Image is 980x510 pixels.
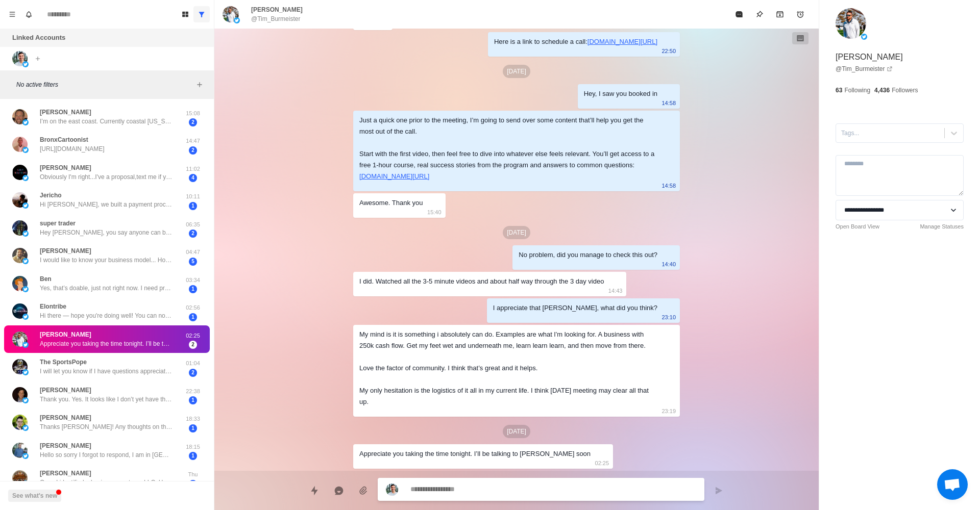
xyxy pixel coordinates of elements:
[40,135,88,144] p: BronxCartoonist
[937,469,968,500] div: Open chat
[189,146,197,155] span: 2
[661,45,676,57] p: 22:50
[12,137,28,152] img: picture
[861,34,867,40] img: picture
[22,286,29,292] img: picture
[180,415,206,423] p: 18:33
[503,226,530,239] p: [DATE]
[189,285,197,293] span: 1
[12,470,28,486] img: picture
[386,483,398,496] img: picture
[180,359,206,368] p: 01:04
[12,276,28,291] img: picture
[584,88,657,99] div: Hey, I saw you booked in
[359,276,604,287] div: I did. Watched all the 3-5 minute videos and about half way through the 3 day video
[223,6,239,22] img: picture
[359,329,657,407] div: My mind is it is something i absolutely can do. Examples are what l’m looking for. A business wit...
[40,311,173,320] p: Hi there — hope you're doing well! You can now access original shares (Primary Market) of [PERSON...
[359,197,423,209] div: Awesome. Thank you
[12,33,65,43] p: Linked Accounts
[493,302,657,314] div: I appreciate that [PERSON_NAME], what did you think?
[661,97,676,109] p: 14:58
[892,86,918,95] p: Followers
[189,229,197,238] span: 2
[16,80,193,89] p: No active filters
[8,490,61,502] button: See what's new
[40,284,173,293] p: Yes, that’s doable, just not right now. I need probably six months
[180,192,206,201] p: 10:11
[177,6,193,22] button: Board View
[494,36,657,47] div: Here is a link to schedule a call:
[920,222,964,231] a: Manage Statuses
[608,285,623,296] p: 14:43
[661,259,676,270] p: 14:40
[40,441,91,450] p: [PERSON_NAME]
[661,180,676,191] p: 14:58
[251,14,300,23] p: @Tim_Burmeister
[836,86,842,95] p: 63
[22,453,29,459] img: picture
[189,341,197,349] span: 2
[40,117,173,126] p: I’m on the east coast. Currently coastal [US_STATE] but from dc metro area so looking anywhere fr...
[40,200,173,209] p: Hi [PERSON_NAME], we built a payment processor that gets rid of chargebacks, cuts fees up to 100%...
[749,4,770,24] button: Pin
[180,470,206,479] p: Thu
[22,342,29,348] img: picture
[22,369,29,375] img: picture
[836,222,879,231] a: Open Board View
[661,312,676,323] p: 23:10
[12,51,28,66] img: picture
[22,231,29,237] img: picture
[40,478,173,487] p: Once I identified a business create an LLC. Honestly, mostly what I’ve seen you and others post a...
[193,79,206,91] button: Add filters
[40,246,91,256] p: [PERSON_NAME]
[180,248,206,257] p: 04:47
[189,202,197,210] span: 1
[40,450,173,460] p: Hello so sorry I forgot to respond, I am in [GEOGRAPHIC_DATA]. Your content is what sparked my in...
[22,147,29,153] img: picture
[661,405,676,417] p: 23:19
[193,6,210,22] button: Show all conversations
[189,118,197,126] span: 2
[12,192,28,208] img: picture
[22,397,29,403] img: picture
[353,480,374,501] button: Add media
[22,119,29,125] img: picture
[770,4,790,24] button: Archive
[836,8,866,39] img: picture
[329,480,349,501] button: Reply with AI
[180,303,206,312] p: 02:56
[40,302,66,311] p: Elontribe
[874,86,890,95] p: 4,436
[12,303,28,319] img: picture
[22,425,29,431] img: picture
[595,457,609,469] p: 02:25
[40,367,173,376] p: I will let you know if I have questions appreciate all your help!
[189,424,197,432] span: 1
[836,64,893,73] a: @Tim_Burmeister
[251,5,303,14] p: [PERSON_NAME]
[40,191,62,200] p: Jericho
[189,452,197,460] span: 1
[359,448,591,460] div: Appreciate you taking the time tonight. I’ll be talking to [PERSON_NAME] soon
[12,109,28,124] img: picture
[12,248,28,263] img: picture
[180,109,206,118] p: 15:08
[189,369,197,377] span: 2
[12,331,28,347] img: picture
[359,115,657,182] div: Just a quick one prior to the meeting, I’m going to send over some content that’ll help you get t...
[40,108,91,117] p: [PERSON_NAME]
[40,386,91,395] p: [PERSON_NAME]
[359,172,429,180] a: [DOMAIN_NAME][URL]
[180,387,206,396] p: 22:38
[40,422,173,431] p: Thanks [PERSON_NAME]! Any thoughts on the question above?
[189,313,197,321] span: 1
[12,359,28,374] img: picture
[180,137,206,145] p: 14:47
[180,220,206,229] p: 06:35
[40,274,52,284] p: Ben
[836,51,903,63] p: [PERSON_NAME]
[20,6,37,22] button: Notifications
[12,443,28,458] img: picture
[503,425,530,438] p: [DATE]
